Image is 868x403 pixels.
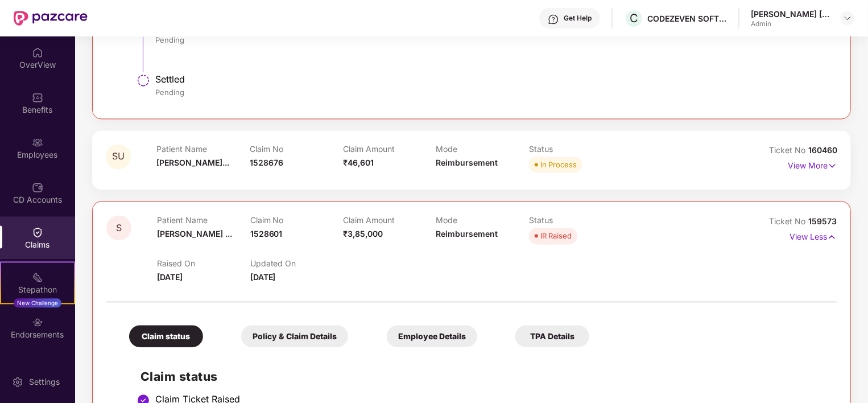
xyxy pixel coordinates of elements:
img: svg+xml;base64,PHN2ZyBpZD0iQ0RfQWNjb3VudHMiIGRhdGEtbmFtZT0iQ0QgQWNjb3VudHMiIHhtbG5zPSJodHRwOi8vd3... [32,182,43,193]
span: [DATE] [250,272,276,282]
span: SU [112,151,125,161]
img: svg+xml;base64,PHN2ZyBpZD0iU3RlcC1QZW5kaW5nLTMyeDMyIiB4bWxucz0iaHR0cDovL3d3dy53My5vcmcvMjAwMC9zdm... [137,73,150,87]
p: View Less [790,228,837,243]
div: Pending [155,35,825,45]
span: [PERSON_NAME] ... [157,229,232,238]
div: In Process [540,159,577,170]
span: C [630,11,638,25]
span: Ticket No [769,216,808,226]
div: Claim status [129,325,203,347]
p: Status [529,215,622,225]
span: ₹3,85,000 [343,229,383,238]
img: svg+xml;base64,PHN2ZyB4bWxucz0iaHR0cDovL3d3dy53My5vcmcvMjAwMC9zdmciIHdpZHRoPSIxNyIgaGVpZ2h0PSIxNy... [827,231,837,243]
img: svg+xml;base64,PHN2ZyBpZD0iSGVscC0zMngzMiIgeG1sbnM9Imh0dHA6Ly93d3cudzMub3JnLzIwMDAvc3ZnIiB3aWR0aD... [548,14,559,25]
p: Claim Amount [343,215,436,225]
p: Raised On [157,258,250,268]
img: svg+xml;base64,PHN2ZyBpZD0iQ2xhaW0iIHhtbG5zPSJodHRwOi8vd3d3LnczLm9yZy8yMDAwL3N2ZyIgd2lkdGg9IjIwIi... [32,227,43,238]
img: svg+xml;base64,PHN2ZyBpZD0iU2V0dGluZy0yMHgyMCIgeG1sbnM9Imh0dHA6Ly93d3cudzMub3JnLzIwMDAvc3ZnIiB3aW... [12,376,23,388]
span: 1528676 [250,158,283,167]
div: [PERSON_NAME] [PERSON_NAME] [751,9,830,19]
div: Settings [26,376,63,388]
p: Patient Name [157,215,250,225]
p: Claim No [250,215,343,225]
p: Updated On [250,258,343,268]
img: svg+xml;base64,PHN2ZyBpZD0iSG9tZSIgeG1sbnM9Imh0dHA6Ly93d3cudzMub3JnLzIwMDAvc3ZnIiB3aWR0aD0iMjAiIG... [32,47,43,58]
div: New Challenge [14,298,61,307]
div: IR Raised [540,230,572,241]
p: Mode [436,144,529,154]
p: Status [529,144,622,154]
div: Get Help [564,14,592,23]
img: svg+xml;base64,PHN2ZyBpZD0iQmVuZWZpdHMiIHhtbG5zPSJodHRwOi8vd3d3LnczLm9yZy8yMDAwL3N2ZyIgd2lkdGg9Ij... [32,92,43,103]
p: Claim No [250,144,343,154]
span: Ticket No [769,145,808,155]
p: Mode [436,215,529,225]
h2: Claim status [140,367,825,386]
span: Reimbursement [436,229,498,238]
img: svg+xml;base64,PHN2ZyBpZD0iRHJvcGRvd24tMzJ4MzIiIHhtbG5zPSJodHRwOi8vd3d3LnczLm9yZy8yMDAwL3N2ZyIgd2... [843,14,852,23]
p: Claim Amount [343,144,436,154]
div: TPA Details [515,325,589,347]
span: 159573 [808,216,837,226]
span: 1528601 [250,229,283,238]
img: svg+xml;base64,PHN2ZyBpZD0iRW1wbG95ZWVzIiB4bWxucz0iaHR0cDovL3d3dy53My5vcmcvMjAwMC9zdmciIHdpZHRoPS... [32,137,43,148]
div: Stepathon [1,284,74,295]
span: [DATE] [157,272,183,282]
span: [PERSON_NAME]... [156,158,229,167]
span: S [116,223,122,233]
div: Settled [155,73,825,85]
img: svg+xml;base64,PHN2ZyB4bWxucz0iaHR0cDovL3d3dy53My5vcmcvMjAwMC9zdmciIHdpZHRoPSIxNyIgaGVpZ2h0PSIxNy... [828,159,837,172]
p: View More [788,157,837,172]
span: ₹46,601 [343,158,374,167]
img: New Pazcare Logo [14,11,88,26]
div: Policy & Claim Details [241,325,348,347]
span: 160460 [808,145,837,155]
div: Pending [155,87,825,97]
img: svg+xml;base64,PHN2ZyBpZD0iRW5kb3JzZW1lbnRzIiB4bWxucz0iaHR0cDovL3d3dy53My5vcmcvMjAwMC9zdmciIHdpZH... [32,316,43,328]
span: Reimbursement [436,158,498,167]
img: svg+xml;base64,PHN2ZyB4bWxucz0iaHR0cDovL3d3dy53My5vcmcvMjAwMC9zdmciIHdpZHRoPSIyMSIgaGVpZ2h0PSIyMC... [32,272,43,283]
div: Admin [751,19,830,28]
div: CODEZEVEN SOFTWARE PRIVATE LIMITED [647,13,727,24]
p: Patient Name [156,144,250,154]
div: Employee Details [387,325,477,347]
